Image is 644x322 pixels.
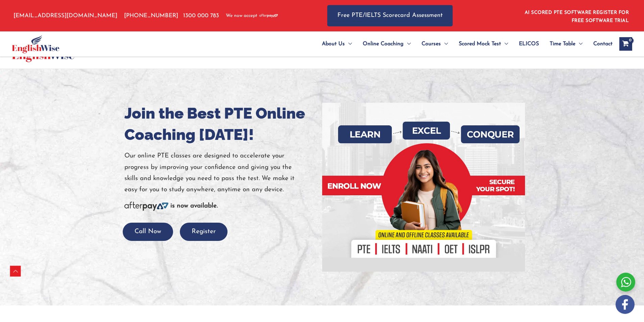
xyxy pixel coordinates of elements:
[306,32,613,56] nav: Site Navigation: Main Menu
[588,32,613,56] a: Contact
[519,32,539,56] span: ELICOS
[619,37,632,51] a: View Shopping Cart, empty
[327,5,453,26] a: Free PTE/IELTS Scorecard Assessment
[357,32,416,56] a: Online CoachingMenu Toggle
[404,32,411,56] span: Menu Toggle
[180,228,228,235] a: Register
[316,32,357,56] a: About UsMenu Toggle
[259,14,278,18] img: Afterpay-Logo
[12,35,59,53] img: cropped-ew-logo
[180,223,228,241] button: Register
[593,32,613,56] span: Contact
[416,32,453,56] a: CoursesMenu Toggle
[124,103,317,145] h1: Join the Best PTE Online Coaching [DATE]!
[123,228,173,235] a: Call Now
[525,10,629,23] a: AI SCORED PTE SOFTWARE REGISTER FOR FREE SOFTWARE TRIAL
[514,32,544,56] a: ELICOS
[422,32,441,56] span: Courses
[441,32,448,56] span: Menu Toggle
[322,32,345,56] span: About Us
[124,150,317,195] p: Our online PTE classes are designed to accelerate your progress by improving your confidence and ...
[124,202,168,211] img: Afterpay-Logo
[363,32,404,56] span: Online Coaching
[12,13,117,19] a: [EMAIL_ADDRESS][DOMAIN_NAME]
[453,32,514,56] a: Scored Mock TestMenu Toggle
[124,13,178,19] a: [PHONE_NUMBER]
[616,295,635,314] img: white-facebook.png
[170,203,218,209] b: is now available.
[123,223,173,241] button: Call Now
[345,32,352,56] span: Menu Toggle
[575,32,582,56] span: Menu Toggle
[183,13,219,19] a: 1300 000 783
[501,32,508,56] span: Menu Toggle
[544,32,588,56] a: Time TableMenu Toggle
[226,13,257,19] span: We now accept
[459,32,501,56] span: Scored Mock Test
[521,5,632,27] aside: Header Widget 1
[550,32,575,56] span: Time Table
